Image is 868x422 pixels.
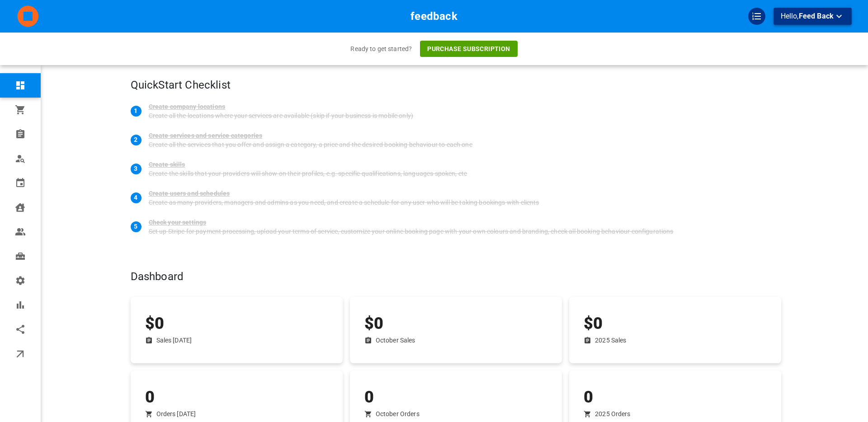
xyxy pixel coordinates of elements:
[595,336,626,345] p: 2025 Sales
[156,336,192,345] p: Sales Today
[781,11,844,22] p: Hello,
[131,270,667,284] h4: Dashboard
[376,336,415,345] p: October Sales
[584,388,593,407] span: 0
[364,388,374,407] span: 0
[410,8,457,25] h6: feedback
[149,140,782,149] p: Create all the services that you offer and assign a category, a price and the desired booking beh...
[131,164,142,174] div: 3
[774,8,852,25] button: Hello,Feed Back
[16,5,40,28] img: company-logo
[131,221,142,232] div: 5
[799,12,834,20] span: Feed Back
[131,135,142,145] div: 2
[748,8,765,25] div: QuickStart Guide
[149,160,185,169] div: Create skills
[131,79,673,92] h4: QuickStart Checklist
[364,314,383,333] span: $0
[149,198,782,207] p: Create as many providers, managers and admins as you need, and create a schedule for any user who...
[595,409,630,419] p: 2025 Orders
[420,41,517,57] button: Purchase subscription
[149,218,207,227] div: Check your settings
[149,102,226,111] div: Create company locations
[376,409,420,419] p: October Orders
[145,314,164,333] span: $0
[584,314,603,333] span: $0
[145,388,155,407] span: 0
[156,409,196,419] p: Orders Today
[149,131,263,140] div: Create services and service categories
[131,106,142,117] div: 1
[149,227,782,236] p: Set up Stripe for payment processing, upload your terms of service, customize your online booking...
[149,189,230,198] div: Create users and schedules
[149,111,782,120] p: Create all the locations where your services are available (skip if your business is mobile only)
[350,44,412,54] p: Ready to get started?
[149,169,782,178] p: Create the skills that your providers will show on their profiles, e.g. specific qualifications, ...
[131,192,142,203] div: 4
